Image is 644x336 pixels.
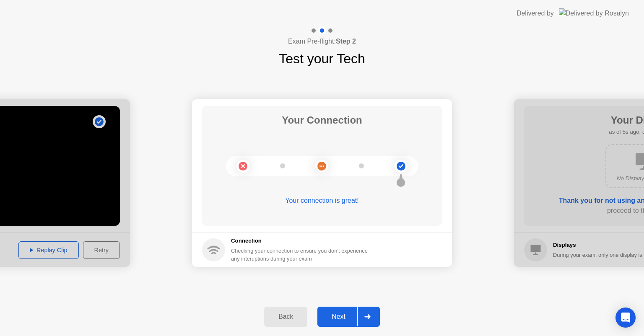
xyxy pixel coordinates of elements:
[282,113,362,128] h1: Your Connection
[231,237,373,245] h5: Connection
[264,307,307,327] button: Back
[559,8,629,18] img: Delivered by Rosalyn
[202,196,442,206] div: Your connection is great!
[317,307,380,327] button: Next
[320,313,357,320] div: Next
[288,36,356,47] h4: Exam Pre-flight:
[279,49,365,69] h1: Test your Tech
[336,38,356,45] b: Step 2
[267,313,305,320] div: Back
[231,247,373,263] div: Checking your connection to ensure you don’t experience any interuptions during your exam
[517,8,554,18] div: Delivered by
[615,308,636,328] div: Open Intercom Messenger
